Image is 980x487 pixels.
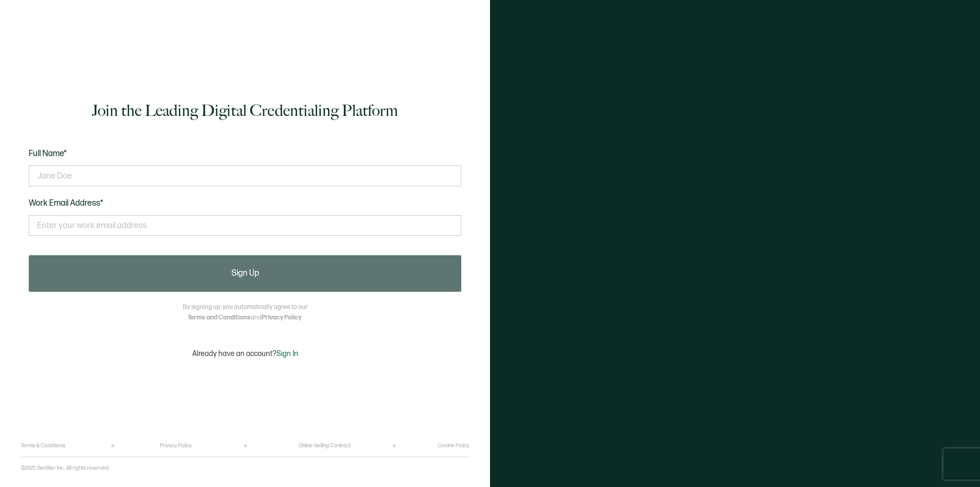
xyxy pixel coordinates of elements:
span: Work Email Address* [29,198,103,208]
span: Sign Up [231,269,259,278]
span: Sign In [276,349,298,358]
input: Enter your work email address [29,215,461,236]
a: Privacy Policy [262,314,301,322]
a: Terms and Conditions [188,314,251,322]
h1: Join the Leading Digital Credentialing Platform [92,100,398,121]
a: Cookie Policy [438,443,469,449]
p: By signing up, you automatically agree to our and . [183,302,308,323]
input: Jane Doe [29,165,461,186]
span: Full Name* [29,149,67,159]
p: Already have an account? [192,349,298,358]
p: ©2025 Sertifier Inc.. All rights reserved. [21,465,110,471]
a: Terms & Conditions [21,443,65,449]
button: Sign Up [29,255,461,292]
a: Privacy Policy [160,443,192,449]
a: Online Selling Contract [299,443,351,449]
